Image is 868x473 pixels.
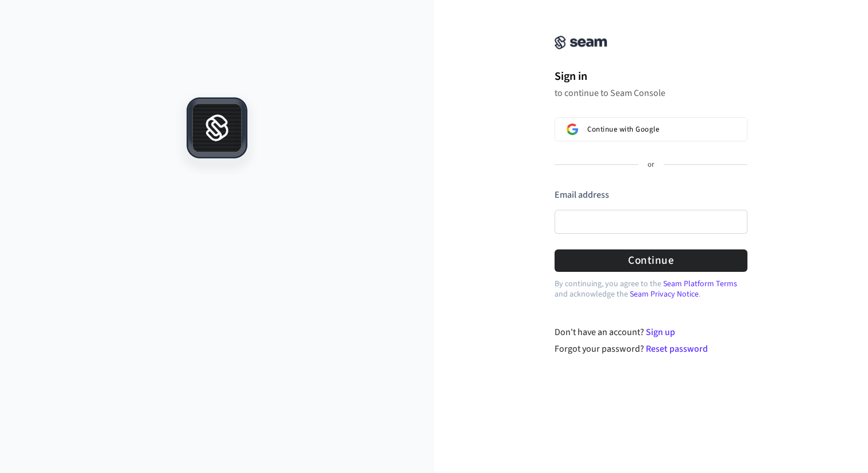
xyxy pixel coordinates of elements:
button: Continue [555,249,747,272]
a: Seam Platform Terms [663,278,737,290]
span: Continue with Google [587,125,659,134]
button: Sign in with GoogleContinue with Google [555,117,747,141]
p: or [648,160,654,170]
img: Seam Console [555,36,607,49]
a: Sign up [646,326,675,339]
label: Email address [555,189,609,201]
a: Reset password [646,343,708,355]
p: to continue to Seam Console [555,87,747,99]
a: Seam Privacy Notice [630,289,699,300]
img: Sign in with Google [567,124,578,135]
p: By continuing, you agree to the and acknowledge the . [555,279,747,299]
div: Don't have an account? [555,325,748,339]
h1: Sign in [555,68,747,85]
div: Forgot your password? [555,342,748,356]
